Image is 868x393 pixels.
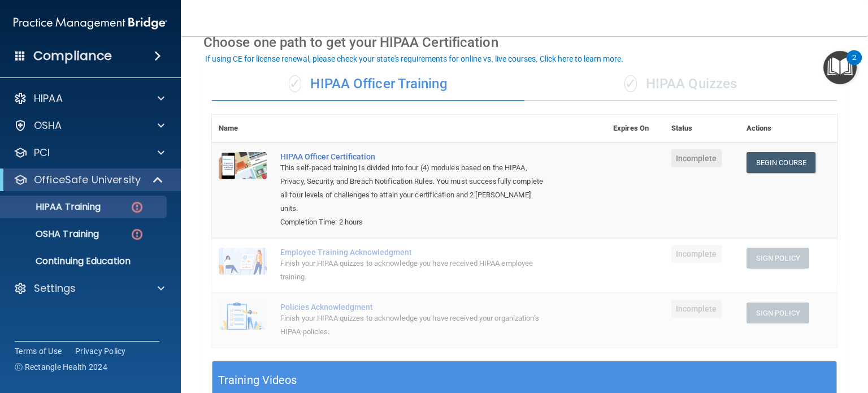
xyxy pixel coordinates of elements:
div: Choose one path to get your HIPAA Certification [203,26,845,59]
span: Incomplete [671,149,722,167]
th: Status [665,115,740,142]
div: Employee Training Acknowledgment [280,248,550,257]
a: OSHA [14,119,164,132]
a: Terms of Use [15,346,62,357]
h5: Training Videos [218,370,297,390]
p: PCI [34,146,50,159]
p: Settings [34,282,76,295]
a: Privacy Policy [75,346,126,357]
div: 2 [852,58,856,72]
span: ✓ [289,75,301,92]
a: Settings [14,282,164,295]
button: Sign Policy [747,303,809,323]
div: Completion Time: 2 hours [280,215,550,229]
th: Actions [740,115,837,142]
button: Open Resource Center, 2 new notifications [823,51,857,84]
span: Incomplete [671,300,722,318]
th: Name [212,115,274,142]
div: Finish your HIPAA quizzes to acknowledge you have received HIPAA employee training. [280,257,550,284]
a: HIPAA [14,92,164,105]
a: Begin Course [747,152,815,173]
div: HIPAA Quizzes [524,67,837,101]
p: OfficeSafe University [34,173,141,187]
a: HIPAA Officer Certification [280,152,550,161]
p: Continuing Education [7,256,162,267]
div: Policies Acknowledgment [280,303,550,312]
button: If using CE for license renewal, please check your state's requirements for online vs. live cours... [203,53,625,64]
img: danger-circle.6113f641.png [130,200,144,214]
p: OSHA Training [7,228,99,240]
span: Incomplete [671,245,722,263]
span: Ⓒ Rectangle Health 2024 [15,361,107,373]
a: OfficeSafe University [14,173,164,187]
span: ✓ [624,75,637,92]
h4: Compliance [33,48,112,64]
div: HIPAA Officer Training [212,67,524,101]
div: Finish your HIPAA quizzes to acknowledge you have received your organization’s HIPAA policies. [280,312,550,339]
p: HIPAA Training [7,201,101,213]
button: Sign Policy [747,248,809,269]
p: HIPAA [34,92,63,105]
img: PMB logo [14,12,167,34]
th: Expires On [606,115,665,142]
a: PCI [14,146,164,159]
p: OSHA [34,119,62,132]
div: If using CE for license renewal, please check your state's requirements for online vs. live cours... [205,55,623,63]
div: This self-paced training is divided into four (4) modules based on the HIPAA, Privacy, Security, ... [280,161,550,215]
img: danger-circle.6113f641.png [130,227,144,241]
